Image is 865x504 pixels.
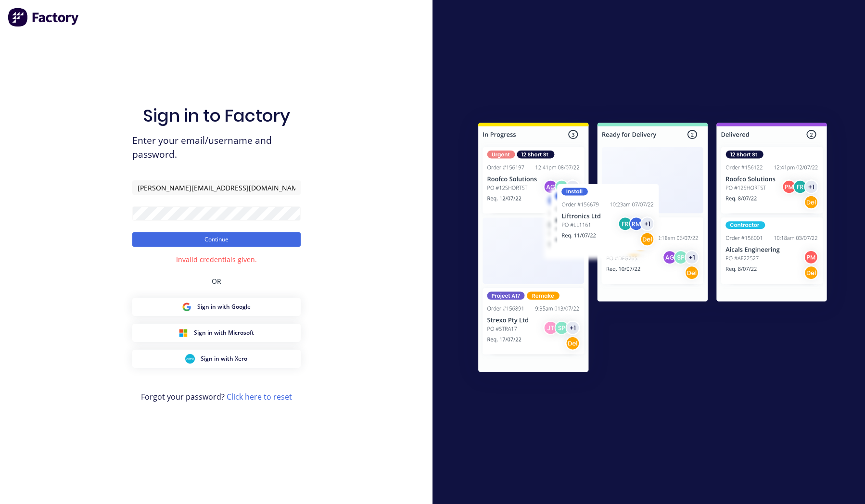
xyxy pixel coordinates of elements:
[132,298,301,316] button: Google Sign inSign in with Google
[143,105,290,126] h1: Sign in to Factory
[132,324,301,342] button: Microsoft Sign inSign in with Microsoft
[194,328,254,337] span: Sign in with Microsoft
[141,391,292,403] span: Forgot your password?
[132,180,301,195] input: Email/Username
[176,254,257,265] div: Invalid credentials given.
[182,302,191,312] img: Google Sign in
[132,350,301,368] button: Xero Sign inSign in with Xero
[201,354,247,363] span: Sign in with Xero
[132,134,301,162] span: Enter your email/username and password.
[185,354,195,364] img: Xero Sign in
[457,103,848,395] img: Sign in
[212,265,221,298] div: OR
[178,328,188,338] img: Microsoft Sign in
[197,302,251,311] span: Sign in with Google
[8,8,80,27] img: Factory
[132,232,301,247] button: Continue
[227,391,292,402] a: Click here to reset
